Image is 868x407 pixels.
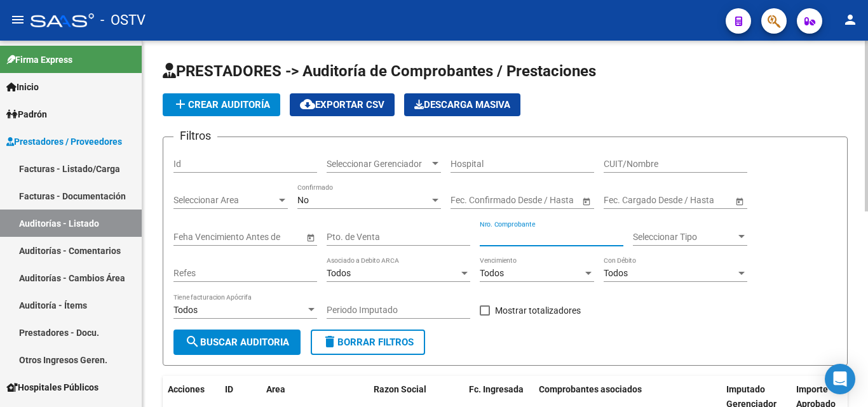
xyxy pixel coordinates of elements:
[327,268,351,278] span: Todos
[6,107,47,121] span: Padrón
[495,303,581,318] span: Mostrar totalizadores
[404,93,520,116] button: Descarga Masiva
[185,334,200,349] mat-icon: search
[6,380,98,394] span: Hospitales Públicos
[539,384,642,394] span: Comprobantes asociados
[580,194,593,208] button: Open calendar
[163,93,280,116] button: Crear Auditoría
[163,62,596,80] span: PRESTADORES -> Auditoría de Comprobantes / Prestaciones
[322,337,414,348] span: Borrar Filtros
[469,384,524,394] span: Fc. Ingresada
[300,99,384,110] span: Exportar CSV
[173,330,301,355] button: Buscar Auditoria
[173,99,270,110] span: Crear Auditoría
[100,6,146,34] span: - OSTV
[633,232,736,243] span: Seleccionar Tipo
[825,364,855,394] div: Open Intercom Messenger
[374,384,426,394] span: Razon Social
[266,384,285,394] span: Area
[404,93,520,116] app-download-masive: Descarga masiva de comprobantes (adjuntos)
[290,93,395,116] button: Exportar CSV
[327,159,430,170] span: Seleccionar Gerenciador
[733,194,746,208] button: Open calendar
[304,230,317,244] button: Open calendar
[508,195,570,206] input: Fecha fin
[173,127,217,145] h3: Filtros
[168,384,205,394] span: Acciones
[173,305,198,315] span: Todos
[6,135,122,149] span: Prestadores / Proveedores
[451,195,497,206] input: Fecha inicio
[311,330,425,355] button: Borrar Filtros
[10,12,25,27] mat-icon: menu
[322,334,337,349] mat-icon: delete
[843,12,858,27] mat-icon: person
[173,97,188,112] mat-icon: add
[6,53,72,67] span: Firma Express
[414,99,510,110] span: Descarga Masiva
[604,268,628,278] span: Todos
[6,80,39,94] span: Inicio
[480,268,504,278] span: Todos
[185,337,289,348] span: Buscar Auditoria
[173,195,276,206] span: Seleccionar Area
[604,195,650,206] input: Fecha inicio
[225,384,233,394] span: ID
[661,195,723,206] input: Fecha fin
[297,195,309,205] span: No
[300,97,315,112] mat-icon: cloud_download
